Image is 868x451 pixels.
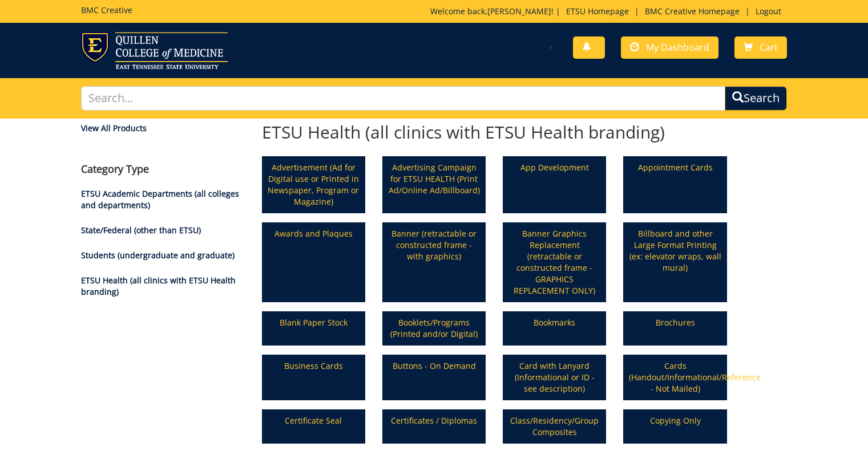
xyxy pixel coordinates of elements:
[383,356,485,399] a: Buttons - On Demand
[504,224,605,301] a: Banner Graphics Replacement (retractable or constructed frame - GRAPHICS REPLACEMENT ONLY)
[430,6,787,17] p: Welcome back, ! | | |
[383,224,485,301] a: Banner (retractable or constructed frame - with graphics)
[646,41,709,54] span: My Dashboard
[81,86,726,111] input: Search...
[504,356,605,399] a: Card with Lanyard (Informational or ID - see description)
[263,312,364,344] a: Blank Paper Stock
[624,411,725,442] a: Copying Only
[750,6,787,17] a: Logout
[81,225,201,235] a: State/Federal (other than ETSU)
[81,275,236,297] a: ETSU Health (all clinics with ETSU Health branding)
[263,224,364,301] a: Awards and Plaques
[624,157,725,212] a: Appointment Cards
[621,36,718,59] a: My Dashboard
[81,188,239,210] a: ETSU Academic Departments (all colleges and departments)
[624,224,725,301] a: Billboard and other Large Format Printing (ex: elevator wraps, wall mural)
[383,157,485,212] a: Advertising Campaign for ETSU HEALTH (Print Ad/Online Ad/Billboard)
[383,411,485,442] a: Certificates / Diplomas
[383,312,485,344] a: Booklets/Programs (Printed and/or Digital)
[504,157,605,212] a: App Development
[624,312,725,344] a: Brochures
[263,356,364,399] a: Business Cards
[81,164,245,175] h4: Category Type
[263,411,364,442] a: Certificate Seal
[263,157,364,212] a: Advertisement (Ad for Digital use or Printed in Newspaper, Program or Magazine)
[81,123,245,134] a: View All Products
[504,312,605,344] a: Bookmarks
[81,250,235,261] a: Students (undergraduate and graduate)
[487,6,551,17] a: [PERSON_NAME]
[639,6,745,17] a: BMC Creative Homepage
[504,411,605,442] a: Class/Residency/Group Composites
[81,6,132,14] h5: BMC Creative
[734,36,787,59] a: Cart
[81,32,228,69] img: ETSU logo
[560,6,635,17] a: ETSU Homepage
[624,356,725,399] a: Cards (Handout/Informational/Reference - Not Mailed)
[760,41,778,54] span: Cart
[725,86,787,111] button: Search
[262,123,727,141] h2: ETSU Health (all clinics with ETSU Health branding)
